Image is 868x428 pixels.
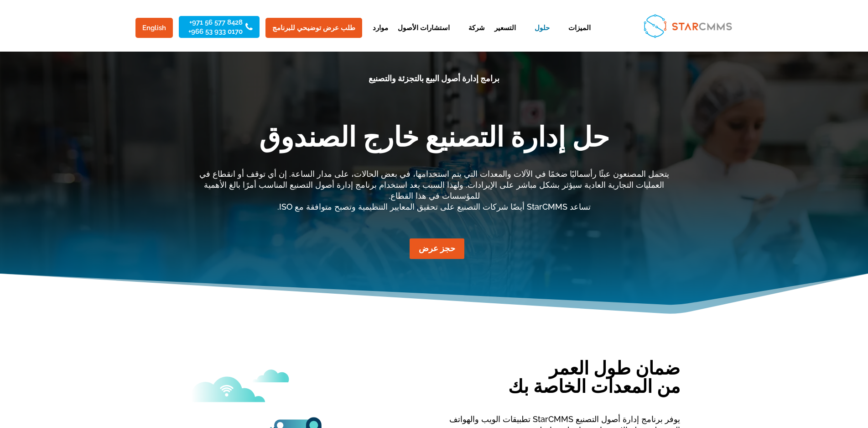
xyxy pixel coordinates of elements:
[188,28,243,35] a: 0170 933 53 966+
[364,25,388,47] a: موارد
[559,25,591,47] a: الميزات
[135,18,173,38] a: English
[459,25,485,47] a: شركة
[398,25,450,47] a: استشارات الأصول
[410,238,464,259] a: حجز عرض
[188,19,243,26] a: 8428 577 56 971+
[265,18,362,38] a: طلب عرض توضيحي للبرنامج
[447,359,680,400] h2: ضمان طول العمر من المعدات الخاصة بك
[639,10,735,42] img: StarCMMS
[494,25,516,47] a: التسعير
[188,73,681,84] p: برامج إدارة أصول البيع بالتجزئة والتصنيع
[188,169,681,212] p: يتحمل المصنعون عبئًا رأسماليًا ضخمًا في الآلات والمعدات التي يتم استخدامها، في بعض الحالات، على م...
[188,123,681,155] h1: حل إدارة التصنيع خارج الصندوق
[525,25,550,47] a: حلول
